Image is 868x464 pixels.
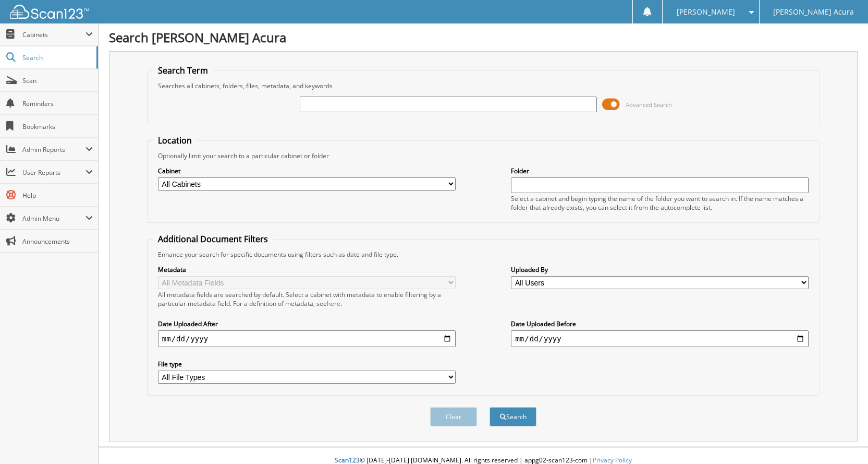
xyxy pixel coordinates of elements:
label: Cabinet [158,166,456,175]
div: Optionally limit your search to a particular cabinet or folder [153,151,814,160]
span: Help [22,191,93,200]
span: Bookmarks [22,122,93,131]
span: [PERSON_NAME] Acura [773,9,854,15]
legend: Location [153,135,197,146]
span: Cabinets [22,30,85,39]
span: Scan [22,76,93,85]
label: Date Uploaded Before [511,319,809,328]
span: Advanced Search [626,101,672,109]
span: User Reports [22,168,85,177]
div: Enhance your search for specific documents using filters such as date and file type. [153,250,814,259]
h1: Search [PERSON_NAME] Acura [109,29,858,46]
label: Metadata [158,265,456,274]
a: here [327,299,340,308]
span: Announcements [22,237,93,246]
button: Search [490,407,536,426]
label: Uploaded By [511,265,809,274]
span: Admin Reports [22,145,85,154]
span: Search [22,53,91,62]
img: scan123-logo-white.svg [10,5,89,19]
legend: Search Term [153,65,213,76]
div: Searches all cabinets, folders, files, metadata, and keywords [153,81,814,90]
button: Clear [430,407,477,426]
legend: Additional Document Filters [153,233,273,245]
label: Date Uploaded After [158,319,456,328]
span: Admin Menu [22,214,85,223]
div: All metadata fields are searched by default. Select a cabinet with metadata to enable filtering b... [158,290,456,308]
label: File type [158,360,456,368]
input: end [511,330,809,347]
input: start [158,330,456,347]
span: Reminders [22,99,93,108]
div: Select a cabinet and begin typing the name of the folder you want to search in. If the name match... [511,194,809,212]
span: [PERSON_NAME] [677,9,735,15]
label: Folder [511,166,809,175]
